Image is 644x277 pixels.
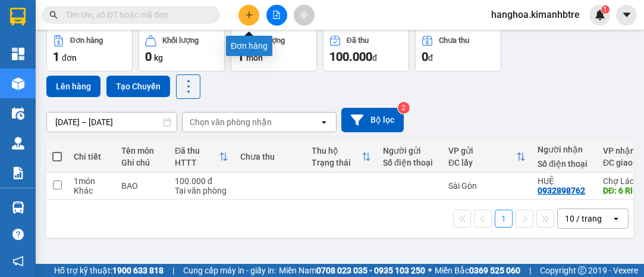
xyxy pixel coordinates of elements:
[154,53,163,63] span: kg
[46,76,100,97] button: Lên hàng
[319,117,329,127] svg: open
[62,53,77,63] span: đơn
[238,5,259,26] button: plus
[448,158,516,167] div: ĐC lấy
[601,5,610,14] sup: 1
[448,181,526,191] div: Sài Gòn
[237,49,244,64] span: 1
[495,210,513,228] button: 1
[294,5,315,26] button: aim
[383,146,436,155] div: Người gửi
[162,36,199,45] div: Khối lượng
[442,141,532,173] th: Toggle SortBy
[595,10,605,20] img: icon-new-feature
[347,36,369,45] div: Đã thu
[246,53,263,63] span: món
[372,53,377,63] span: đ
[435,264,520,277] span: Miền Bắc
[240,152,300,161] div: Chưa thu
[169,141,234,173] th: Toggle SortBy
[616,5,637,26] button: caret-down
[65,8,206,21] input: Tìm tên, số ĐT hoặc mã đơn
[578,266,586,275] span: copyright
[565,213,602,225] div: 10 / trang
[54,264,164,277] span: Hỗ trợ kỹ thuật:
[12,107,24,120] img: warehouse-icon
[529,264,531,277] span: |
[74,176,109,186] div: 1 món
[12,48,24,60] img: dashboard-icon
[398,102,410,114] sup: 2
[175,176,228,186] div: 100.000 đ
[439,36,469,45] div: Chưa thu
[12,167,24,179] img: solution-icon
[49,11,58,19] span: search
[255,36,285,45] div: Số lượng
[245,11,253,19] span: plus
[312,158,362,167] div: Trạng thái
[469,266,520,275] strong: 0369 525 060
[538,145,591,154] div: Người nhận
[448,146,516,155] div: VP gửi
[112,266,164,275] strong: 1900 633 818
[70,36,103,45] div: Đơn hàng
[46,29,133,71] button: Đơn hàng1đơn
[383,158,436,167] div: Số điện thoại
[172,264,174,277] span: |
[121,181,163,191] div: BAO
[10,8,26,26] img: logo-vxr
[175,158,219,167] div: HTTT
[482,7,589,22] span: hanghoa.kimanhbtre
[300,11,308,19] span: aim
[12,256,24,267] span: notification
[266,5,287,26] button: file-add
[12,77,24,90] img: warehouse-icon
[12,229,24,240] span: question-circle
[341,108,404,132] button: Bộ lọc
[272,11,281,19] span: file-add
[621,10,632,20] span: caret-down
[106,76,170,97] button: Tạo Chuyến
[53,49,59,64] span: 1
[306,141,377,173] th: Toggle SortBy
[231,29,317,71] button: Số lượng1món
[323,29,409,71] button: Đã thu100.000đ
[329,49,372,64] span: 100.000
[422,49,428,64] span: 0
[428,53,433,63] span: đ
[12,137,24,150] img: warehouse-icon
[47,113,177,132] input: Select a date range.
[145,49,152,64] span: 0
[121,146,163,155] div: Tên món
[74,152,109,161] div: Chi tiết
[316,266,425,275] strong: 0708 023 035 - 0935 103 250
[538,176,591,186] div: HUỆ
[139,29,225,71] button: Khối lượng0kg
[611,214,621,223] svg: open
[183,264,276,277] span: Cung cấp máy in - giấy in:
[538,159,591,169] div: Số điện thoại
[279,264,425,277] span: Miền Nam
[415,29,501,71] button: Chưa thu0đ
[538,186,585,195] div: 0932898762
[175,146,219,155] div: Đã thu
[74,186,109,195] div: Khác
[12,201,24,214] img: warehouse-icon
[603,5,607,14] span: 1
[175,186,228,195] div: Tại văn phòng
[190,116,272,128] div: Chọn văn phòng nhận
[121,158,163,167] div: Ghi chú
[428,268,432,273] span: ⚪️
[312,146,362,155] div: Thu hộ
